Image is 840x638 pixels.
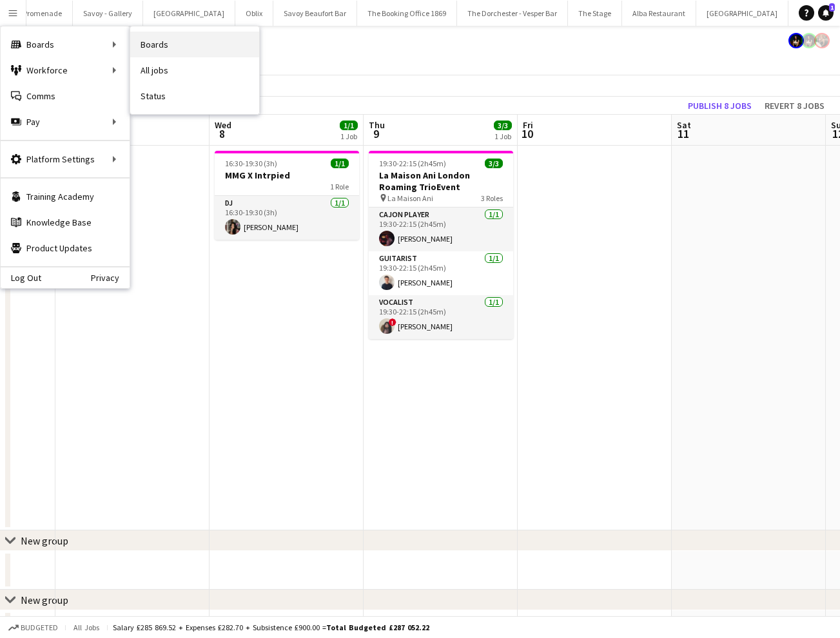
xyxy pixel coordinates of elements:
span: 1 [829,3,835,12]
div: Platform Settings [1,146,130,172]
a: 1 [818,5,834,21]
button: [GEOGRAPHIC_DATA] [696,1,788,26]
button: [GEOGRAPHIC_DATA] [143,1,235,26]
span: 1/1 [340,121,358,130]
a: Log Out [1,273,41,283]
a: Product Updates [1,235,130,261]
app-card-role: DJ1/116:30-19:30 (3h)[PERSON_NAME] [215,196,359,240]
a: Privacy [91,273,130,283]
span: Total Budgeted £287 052.22 [326,623,429,632]
span: 1 Role [330,182,349,191]
app-job-card: 16:30-19:30 (3h)1/1MMG X Intrpied1 RoleDJ1/116:30-19:30 (3h)[PERSON_NAME] [215,151,359,240]
button: Publish 8 jobs [683,97,757,114]
span: Budgeted [21,623,58,632]
button: Savoy Beaufort Bar [273,1,357,26]
div: New group [21,594,68,606]
div: New group [21,534,68,547]
div: Pay [1,109,130,135]
button: The Booking Office 1869 [357,1,457,26]
app-card-role: Guitarist1/119:30-22:15 (2h45m)[PERSON_NAME] [369,251,513,295]
span: All jobs [71,623,102,632]
button: Revert 8 jobs [759,97,830,114]
span: 3 Roles [481,193,503,203]
app-card-role: Vocalist1/119:30-22:15 (2h45m)![PERSON_NAME] [369,295,513,339]
div: Boards [1,32,130,57]
span: Wed [215,119,231,131]
button: The Stage [568,1,622,26]
h3: MMG X Intrpied [215,169,359,181]
app-user-avatar: Helena Debono [801,33,817,48]
a: Knowledge Base [1,209,130,235]
span: Sat [677,119,691,131]
button: Savoy - Gallery [73,1,143,26]
a: All jobs [130,57,259,83]
app-user-avatar: Rosie Skuse [814,33,830,48]
button: Budgeted [6,621,60,635]
a: Status [130,83,259,109]
span: La Maison Ani [387,193,433,203]
app-card-role: Cajon Player1/119:30-22:15 (2h45m)[PERSON_NAME] [369,208,513,251]
button: Alba Restaurant [622,1,696,26]
div: Salary £285 869.52 + Expenses £282.70 + Subsistence £900.00 = [113,623,429,632]
span: 19:30-22:15 (2h45m) [379,159,446,168]
div: 1 Job [494,131,511,141]
button: The Dorchester - Vesper Bar [457,1,568,26]
div: Workforce [1,57,130,83]
span: ! [389,318,396,326]
span: 3/3 [485,159,503,168]
span: 16:30-19:30 (3h) [225,159,277,168]
h3: La Maison Ani London Roaming TrioEvent [369,169,513,193]
app-job-card: 19:30-22:15 (2h45m)3/3La Maison Ani London Roaming TrioEvent La Maison Ani3 RolesCajon Player1/11... [369,151,513,339]
a: Comms [1,83,130,109]
span: 3/3 [494,121,512,130]
span: 11 [675,126,691,141]
div: 1 Job [340,131,357,141]
app-user-avatar: Helena Debono [788,33,804,48]
span: Thu [369,119,385,131]
span: 8 [213,126,231,141]
a: Boards [130,32,259,57]
span: Fri [523,119,533,131]
span: 9 [367,126,385,141]
a: Training Academy [1,184,130,209]
span: 1/1 [331,159,349,168]
button: Oblix [235,1,273,26]
span: 10 [521,126,533,141]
